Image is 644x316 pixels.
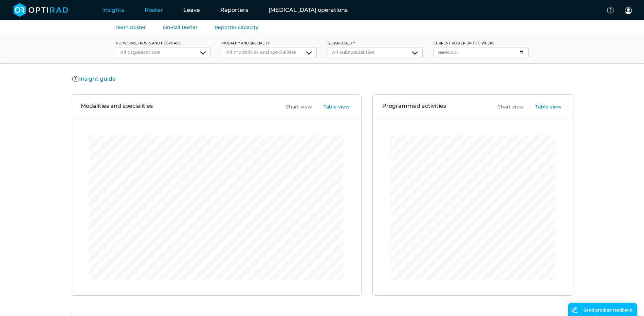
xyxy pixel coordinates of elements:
[116,41,211,46] label: networks, trusts and hospitals
[81,103,153,111] h3: Modalities and specialities
[115,24,146,31] a: Team Roster
[382,103,446,111] h3: Programmed activities
[71,75,118,83] button: Insight guide
[527,103,564,111] button: Table view
[163,24,198,31] a: On-call Roster
[434,41,529,46] label: current roster up to 6 weeks
[14,3,68,17] img: brand-opti-rad-logos-blue-and-white-d2f68631ba2948856bd03f2d395fb146ddc8fb01b4b6e9315ea85fa773367...
[215,24,258,31] a: Reporter capacity
[315,103,352,111] button: Table view
[222,41,317,46] label: modality and speciality
[72,75,79,83] img: Help Icon
[277,103,314,111] button: Chart view
[328,41,423,46] label: subspeciality
[489,103,526,111] button: Chart view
